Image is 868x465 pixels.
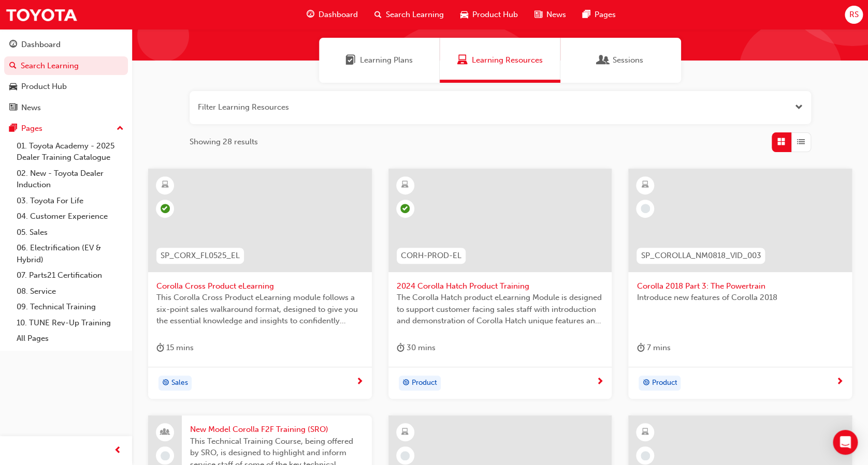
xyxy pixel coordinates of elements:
span: search-icon [9,62,17,71]
button: RS [845,6,863,24]
span: duration-icon [156,341,164,354]
span: Sessions [598,54,609,66]
div: Dashboard [21,39,61,51]
span: Grid [777,136,785,148]
span: Sales [171,377,188,389]
span: learningRecordVerb_NONE-icon [400,451,410,460]
a: Search Learning [4,56,128,76]
span: Pages [595,9,616,21]
div: 15 mins [156,341,194,354]
span: Learning Plans [345,54,356,66]
div: 30 mins [397,341,436,354]
span: learningResourceType_ELEARNING-icon [401,178,409,192]
span: Learning Resources [472,54,543,66]
a: 10. TUNE Rev-Up Training [12,315,128,331]
a: search-iconSearch Learning [366,4,452,25]
span: learningRecordVerb_PASS-icon [400,204,410,213]
a: All Pages [12,331,128,347]
span: news-icon [534,8,542,21]
span: Learning Plans [360,54,413,66]
span: next-icon [596,378,603,387]
span: Learning Resources [457,54,468,66]
span: SP_COROLLA_NM0818_VID_003 [641,250,761,262]
span: Search Learning [386,9,444,21]
span: Sessions [613,54,643,66]
a: SessionsSessions [560,38,681,83]
span: target-icon [162,377,169,390]
a: SP_CORX_FL0525_ELCorolla Cross Product eLearningThis Corolla Cross Product eLearning module follo... [148,169,372,399]
span: learningRecordVerb_COMPLETE-icon [161,204,170,213]
span: This Corolla Cross Product eLearning module follows a six-point sales walkaround format, designed... [156,292,364,327]
span: duration-icon [397,341,404,354]
span: pages-icon [9,124,17,133]
button: Pages [4,119,128,138]
span: next-icon [356,378,364,387]
span: 2024 Corolla Hatch Product Training [397,280,604,292]
span: Product [412,377,437,389]
span: Introduce new features of Corolla 2018 [636,292,844,304]
span: duration-icon [636,341,644,354]
div: 7 mins [636,341,670,354]
a: News [4,98,128,117]
a: Learning PlansLearning Plans [319,38,440,83]
a: pages-iconPages [574,4,624,25]
span: learningResourceType_ELEARNING-icon [401,426,409,439]
span: news-icon [9,103,17,113]
a: 07. Parts21 Certification [12,267,128,283]
a: Learning ResourcesLearning Resources [440,38,560,83]
span: Showing 28 results [190,136,258,148]
span: car-icon [9,82,17,92]
span: car-icon [460,8,468,21]
span: New Model Corolla F2F Training (SRO) [190,424,364,436]
span: next-icon [836,378,844,387]
span: CORH-PROD-EL [401,250,461,262]
a: 08. Service [12,283,128,299]
div: Pages [21,123,42,134]
a: car-iconProduct Hub [452,4,526,25]
img: Trak [5,3,78,26]
a: Product Hub [4,77,128,96]
a: 01. Toyota Academy - 2025 Dealer Training Catalogue [12,138,128,166]
a: 09. Technical Training [12,299,128,315]
button: Open the filter [795,101,803,113]
a: 04. Customer Experience [12,208,128,224]
span: Dashboard [319,9,358,21]
span: up-icon [117,122,124,136]
span: learningRecordVerb_NONE-icon [641,451,650,460]
a: SP_COROLLA_NM0818_VID_003Corolla 2018 Part 3: The PowertrainIntroduce new features of Corolla 201... [628,169,852,399]
span: learningResourceType_ELEARNING-icon [642,426,649,439]
button: DashboardSearch LearningProduct HubNews [4,33,128,119]
div: News [21,102,41,114]
span: target-icon [642,377,649,390]
span: Product [652,377,677,389]
a: Dashboard [4,35,128,54]
span: SP_CORX_FL0525_EL [161,250,240,262]
span: learningRecordVerb_NONE-icon [641,204,650,213]
a: CORH-PROD-EL2024 Corolla Hatch Product TrainingThe Corolla Hatch product eLearning Module is desi... [388,169,612,399]
span: people-icon [162,426,169,439]
a: 05. Sales [12,224,128,241]
span: Corolla 2018 Part 3: The Powertrain [636,280,844,292]
span: RS [849,9,858,21]
span: The Corolla Hatch product eLearning Module is designed to support customer facing sales staff wit... [397,292,604,327]
a: 03. Toyota For Life [12,193,128,209]
div: Open Intercom Messenger [833,430,858,455]
a: 02. New - Toyota Dealer Induction [12,166,128,193]
span: guage-icon [307,8,314,21]
span: List [797,136,805,148]
span: learningRecordVerb_NONE-icon [161,451,170,460]
span: target-icon [402,377,410,390]
a: 06. Electrification (EV & Hybrid) [12,240,128,267]
a: guage-iconDashboard [298,4,366,25]
span: News [546,9,566,21]
span: prev-icon [114,444,122,457]
span: Corolla Cross Product eLearning [156,280,364,292]
span: search-icon [374,8,382,21]
span: Product Hub [472,9,518,21]
span: guage-icon [9,40,17,50]
span: pages-icon [583,8,590,21]
div: Product Hub [21,81,67,93]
